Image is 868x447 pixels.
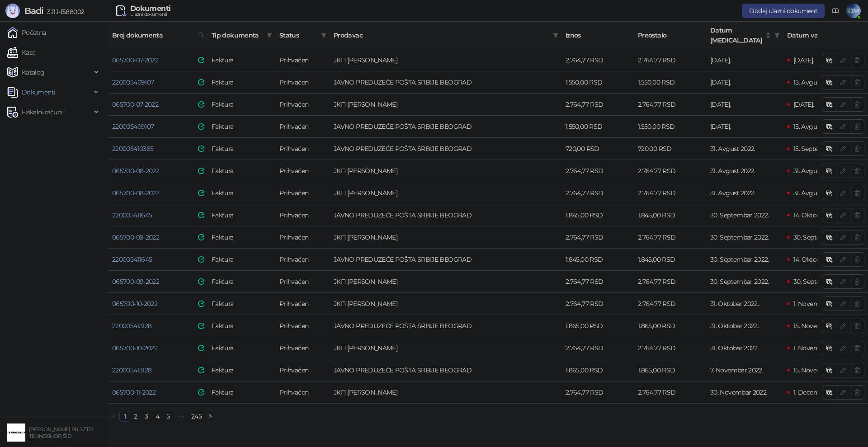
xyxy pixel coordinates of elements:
span: 3.11.1-f588002 [43,8,84,16]
span: filter [773,24,782,47]
li: 4 [152,411,163,422]
td: Faktura [208,160,276,182]
span: Katalog [22,63,45,81]
td: ЈКП СТАНДАРД ШИД [330,271,562,293]
td: 1.845,00 RSD [562,249,634,271]
span: Status [279,30,317,40]
th: Broj dokumenta [108,22,208,49]
a: 1 [120,411,130,421]
th: Tip dokumenta [208,22,276,49]
li: Sledeća strana [205,411,216,422]
td: 1.550,00 RSD [634,71,707,94]
td: Prihvaćen [276,138,330,160]
span: filter [774,33,780,38]
button: left [108,411,119,422]
td: Faktura [208,226,276,249]
td: Faktura [208,182,276,204]
td: 7. Novembar 2022. [707,359,783,381]
a: Kasa [7,43,35,61]
img: Ulazni dokumenti [116,5,127,16]
td: Faktura [208,271,276,293]
img: e-Faktura [198,389,204,395]
span: filter [551,28,560,42]
td: 2.764,77 RSD [562,337,634,359]
td: ЈКП СТАНДАРД ШИД [330,49,562,71]
td: ЈКП СТАНДАРД ШИД [330,160,562,182]
td: 30. Septembar 2022. [707,249,783,271]
span: 14. Oktobar 2022. [793,211,842,219]
img: e-Faktura [198,146,204,152]
a: 220005411645 [112,255,152,263]
span: DM [846,4,861,18]
td: 720,00 RSD [562,138,634,160]
span: Dodaj ulazni dokument [749,7,817,15]
td: 1.845,00 RSD [562,204,634,226]
th: Prodavac [330,22,562,49]
td: 30. Septembar 2022. [707,204,783,226]
a: 065700-08-2022 [112,167,159,175]
span: 15. Septembar 2022. [793,145,850,153]
li: 1 [119,411,130,422]
button: right [205,411,216,422]
span: right [208,414,213,419]
img: e-Faktura [198,57,204,63]
td: Faktura [208,249,276,271]
td: Prihvaćen [276,71,330,94]
td: Faktura [208,71,276,94]
td: 30. Septembar 2022. [707,271,783,293]
td: Faktura [208,359,276,381]
a: 065700-07-2022 [112,56,158,64]
td: Prihvaćen [276,315,330,337]
td: Prihvaćen [276,204,330,226]
td: ЈКП СТАНДАРД ШИД [330,226,562,249]
td: 1.550,00 RSD [562,71,634,94]
td: JAVNO PREDUZEĆE POŠTA SRBIJE BEOGRAD [330,204,562,226]
td: Prihvaćen [276,337,330,359]
img: e-Faktura [198,168,204,174]
span: 14. Oktobar 2022. [793,255,842,263]
a: Početna [7,24,46,42]
a: 4 [152,411,162,421]
a: 065700-08-2022 [112,189,159,197]
td: 2.764,77 RSD [634,337,707,359]
li: Prethodna strana [108,411,119,422]
td: JAVNO PREDUZEĆE POŠTA SRBIJE BEOGRAD [330,249,562,271]
td: ЈКП СТАНДАРД ШИД [330,293,562,315]
li: 5 [163,411,174,422]
td: Prihvaćen [276,249,330,271]
span: 30. Septembar 2022. [793,233,852,241]
td: ЈКП СТАНДАРД ШИД [330,337,562,359]
li: 3 [141,411,152,422]
td: 1.845,00 RSD [634,249,707,271]
td: Faktura [208,315,276,337]
td: 2.764,77 RSD [562,226,634,249]
a: 220005410365 [112,145,153,153]
td: 2.764,77 RSD [562,182,634,204]
span: [DATE]. [793,56,814,64]
a: Dokumentacija [828,4,843,18]
span: 31. Avgust 2022. [793,189,839,197]
td: [DATE]. [707,94,783,116]
img: e-Faktura [198,256,204,263]
a: 220005409107 [112,122,154,131]
td: 31. Oktobar 2022. [707,293,783,315]
img: e-Faktura [198,234,204,240]
td: Faktura [208,381,276,404]
td: JAVNO PREDUZEĆE POŠTA SRBIJE BEOGRAD [330,315,562,337]
a: 065700-09-2022 [112,278,159,286]
td: 2.764,77 RSD [634,226,707,249]
td: Faktura [208,204,276,226]
td: 31. Avgust 2022. [707,138,783,160]
td: Faktura [208,293,276,315]
img: e-Faktura [198,345,204,351]
img: e-Faktura [198,212,204,218]
td: Prihvaćen [276,160,330,182]
a: 065700-07-2022 [112,100,158,108]
td: Faktura [208,337,276,359]
span: Dokumenti [22,83,55,101]
span: 15. Novembar 2022. [793,322,849,330]
th: Datum valute [783,22,860,49]
img: e-Faktura [198,301,204,307]
a: 220005413128 [112,322,151,330]
td: 1.865,00 RSD [634,315,707,337]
